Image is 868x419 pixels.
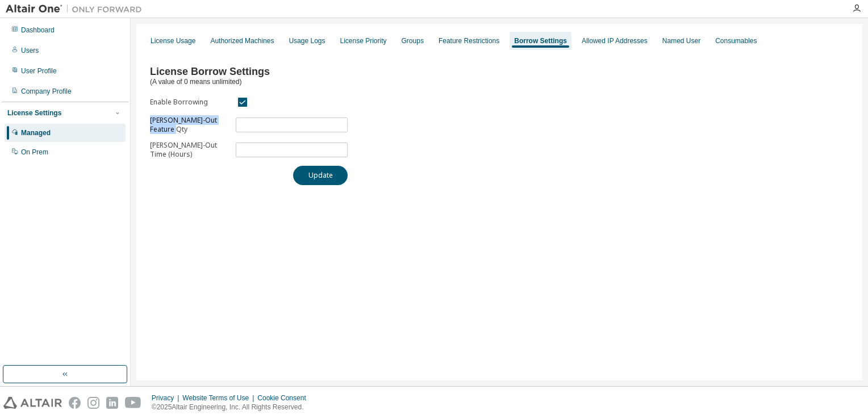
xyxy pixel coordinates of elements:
div: Dashboard [21,26,55,35]
div: Users [21,46,39,55]
div: Privacy [152,393,182,403]
div: Named User [662,36,700,45]
img: altair_logo.svg [3,397,62,409]
div: Website Terms of Use [182,393,257,403]
div: Groups [402,36,424,45]
div: Company Profile [21,87,72,96]
img: facebook.svg [69,397,81,409]
img: youtube.svg [125,397,141,409]
div: Authorized Machines [210,36,274,45]
button: Update [293,166,348,185]
img: Altair One [6,3,148,15]
div: License Priority [340,36,387,45]
label: [PERSON_NAME]-Out Time (Hours) [150,141,229,159]
p: © 2025 Altair Engineering, Inc. All Rights Reserved. [152,403,313,412]
div: License Settings [7,108,61,118]
div: On Prem [21,148,48,157]
img: instagram.svg [87,397,99,409]
div: Borrow Settings [514,36,567,45]
div: User Profile [21,66,57,76]
div: Allowed IP Addresses [582,36,648,45]
img: linkedin.svg [106,397,118,409]
div: Usage Logs [289,36,325,45]
div: Managed [21,128,51,137]
div: License Usage [151,36,195,45]
span: (A value of 0 means unlimited) [150,78,241,86]
div: Consumables [715,36,757,45]
div: Feature Restrictions [439,36,499,45]
label: Enable Borrowing [150,98,229,107]
div: Cookie Consent [257,393,312,403]
span: License Borrow Settings [150,66,270,77]
label: [PERSON_NAME]-Out Feature Qty [150,116,229,134]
